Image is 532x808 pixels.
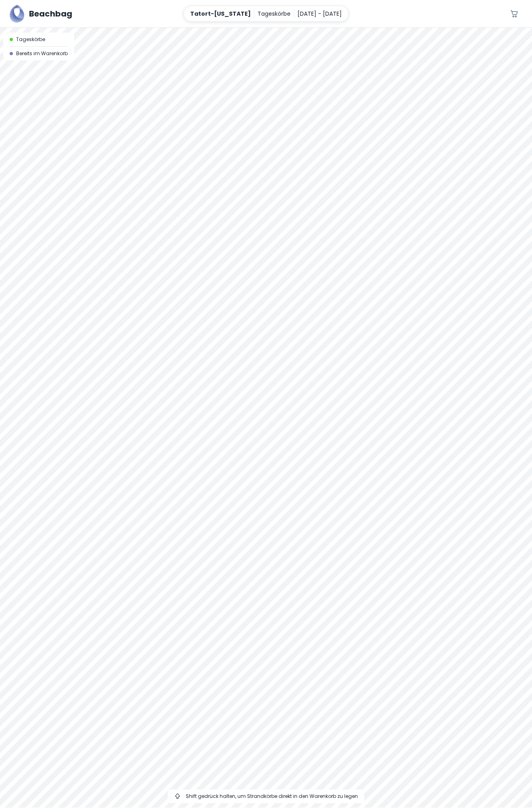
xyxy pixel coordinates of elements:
[297,9,342,18] p: [DATE] - [DATE]
[16,36,45,43] span: Tageskörbe
[16,50,68,57] span: Bereits im Warenkorb
[29,8,72,20] h5: Beachbag
[258,9,291,18] p: Tageskörbe
[10,5,24,23] img: Beachbag
[190,9,251,18] p: Tatort-[US_STATE]
[186,793,358,800] span: Shift gedrück halten, um Strandkörbe direkt in den Warenkorb zu legen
